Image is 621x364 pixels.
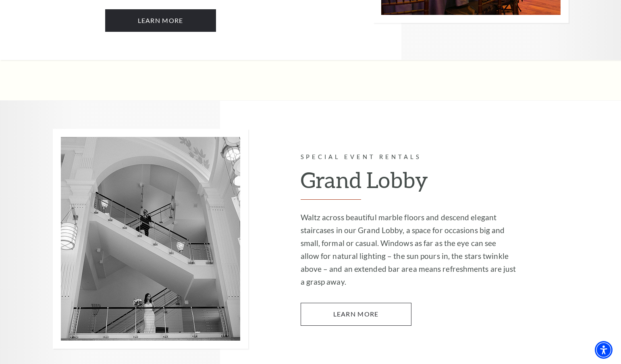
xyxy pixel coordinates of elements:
a: Learn More Grand Lobby [301,303,411,325]
a: Learn More Van Cliburn Recital Hall [105,9,216,32]
img: Special Event Rentals [53,129,248,349]
p: Special Event Rentals [301,152,516,162]
div: Accessibility Menu [595,341,613,359]
p: Waltz across beautiful marble floors and descend elegant staircases in our Grand Lobby, a space f... [301,211,516,288]
h2: Grand Lobby [301,167,516,200]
